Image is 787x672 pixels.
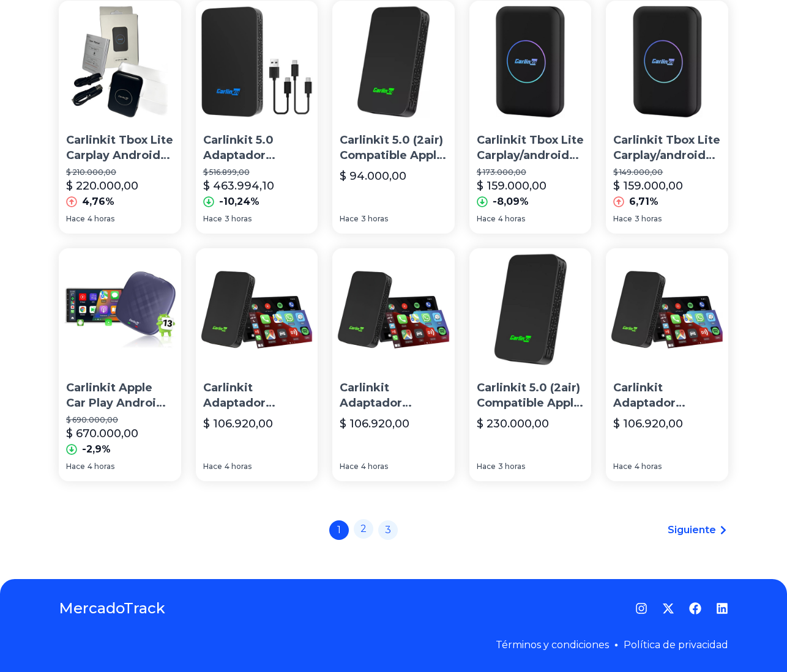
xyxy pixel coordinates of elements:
img: Carlinkit Tbox Lite Carplay/android Auto Con Netflix Y Apps [606,1,728,123]
p: $ 670.000,00 [66,425,138,442]
span: Hace [340,214,359,224]
a: Carlinkit Tbox Lite Carplay/android Auto Con Netflix Y AppsCarlinkit Tbox Lite Carplay/android Au... [606,1,728,234]
p: -2,9% [82,442,111,457]
img: Carlinkit Tbox Lite Carplay Android Auto Inalambrico [59,1,181,123]
p: 6,71% [629,194,658,209]
p: $ 159.000,00 [477,177,546,194]
a: 3 [378,520,398,540]
img: Carlinkit 5.0 Adaptador Inalambrico Carplay Y Android Auto [196,1,318,123]
p: $ 94.000,00 [340,168,406,185]
span: Hace [613,462,632,471]
p: $ 690.000,00 [66,415,174,425]
p: Carlinkit 5.0 (2air) Compatible Apple Carplay Y Android Auto [340,133,447,163]
span: Hace [477,214,496,224]
img: Carlinkit Tbox Lite Carplay/android Auto Con Netflix Y Apps [469,1,592,123]
p: $ 516.899,00 [203,168,311,177]
p: $ 220.000,00 [66,177,138,194]
p: -8,09% [493,194,529,209]
a: Carlinkit Adaptador Inalambrico Carplay Android Auto UltimoCarlinkit Adaptador Inalambrico Carpla... [196,248,318,481]
p: Carlinkit 5.0 Adaptador Inalambrico Carplay Y Android Auto [203,133,311,163]
p: $ 230.000,00 [477,415,549,432]
span: Hace [203,462,222,471]
a: Carlinkit Apple Car Play Android AutoCarlinkit Apple Car Play Android Auto$ 690.000,00$ 670.000,0... [59,248,181,481]
span: 4 horas [361,462,388,471]
p: Carlinkit 5.0 (2air) Compatible Apple Carplay Y Android Auto [477,380,584,411]
p: Carlinkit Tbox Lite Carplay/android Auto Con Netflix Y Apps [477,133,584,163]
p: $ 149.000,00 [613,168,721,177]
p: -10,24% [219,194,259,209]
span: 3 horas [498,462,525,471]
span: Hace [340,462,359,471]
p: Carlinkit Adaptador Inalambrico Carplay Android Auto Ultimo [340,380,447,411]
p: 4,76% [82,194,114,209]
img: Carlinkit 5.0 (2air) Compatible Apple Carplay Y Android Auto [469,248,592,371]
a: Carlinkit Tbox Lite Carplay/android Auto Con Netflix Y AppsCarlinkit Tbox Lite Carplay/android Au... [469,1,592,234]
span: Hace [66,214,85,224]
span: Hace [613,214,632,224]
img: Carlinkit Adaptador Inalambrico Carplay Android Auto Ultimo [196,248,318,371]
img: Carlinkit Adaptador Inalambrico Carplay Android Auto Ultimo [606,248,728,371]
p: $ 106.920,00 [613,415,683,432]
a: Twitter [662,602,674,615]
img: Carlinkit 5.0 (2air) Compatible Apple Carplay Y Android Auto [332,1,455,123]
p: $ 159.000,00 [613,177,683,194]
p: Carlinkit Tbox Lite Carplay/android Auto Con Netflix Y Apps [613,133,721,163]
p: Carlinkit Adaptador Inalambrico Carplay Android Auto Ultimo [613,380,721,411]
span: Hace [66,462,85,471]
span: Siguiente [668,523,716,537]
span: 4 horas [498,214,525,224]
a: Términos y condiciones [496,639,609,651]
a: LinkedIn [716,602,728,615]
p: $ 463.994,10 [203,177,274,194]
p: Carlinkit Apple Car Play Android Auto [66,380,174,411]
a: Carlinkit 5.0 Adaptador Inalambrico Carplay Y Android AutoCarlinkit 5.0 Adaptador Inalambrico Car... [196,1,318,234]
a: Carlinkit Adaptador Inalambrico Carplay Android Auto UltimoCarlinkit Adaptador Inalambrico Carpla... [332,248,455,481]
a: Carlinkit Tbox Lite Carplay Android Auto InalambricoCarlinkit Tbox Lite Carplay Android Auto Inal... [59,1,181,234]
a: Carlinkit Adaptador Inalambrico Carplay Android Auto UltimoCarlinkit Adaptador Inalambrico Carpla... [606,248,728,481]
span: 3 horas [361,214,388,224]
p: $ 210.000,00 [66,168,174,177]
a: 2 [354,519,373,539]
p: $ 106.920,00 [340,415,409,432]
a: Siguiente [668,523,728,537]
a: Instagram [635,602,647,615]
a: Facebook [689,602,701,615]
p: $ 106.920,00 [203,415,273,432]
p: Carlinkit Adaptador Inalambrico Carplay Android Auto Ultimo [203,380,311,411]
span: 4 horas [88,214,114,224]
span: 3 horas [635,214,662,224]
span: 4 horas [88,462,114,471]
span: 4 horas [635,462,662,471]
span: Hace [203,214,222,224]
img: Carlinkit Apple Car Play Android Auto [59,248,181,371]
img: Carlinkit Adaptador Inalambrico Carplay Android Auto Ultimo [332,248,455,371]
span: Hace [477,462,496,471]
a: Carlinkit 5.0 (2air) Compatible Apple Carplay Y Android AutoCarlinkit 5.0 (2air) Compatible Apple... [332,1,455,234]
p: $ 173.000,00 [477,168,584,177]
a: MercadoTrack [59,599,165,618]
p: Carlinkit Tbox Lite Carplay Android Auto Inalambrico [66,133,174,163]
a: Carlinkit 5.0 (2air) Compatible Apple Carplay Y Android AutoCarlinkit 5.0 (2air) Compatible Apple... [469,248,592,481]
span: 4 horas [225,462,252,471]
span: 3 horas [225,214,252,224]
a: Política de privacidad [624,639,728,651]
